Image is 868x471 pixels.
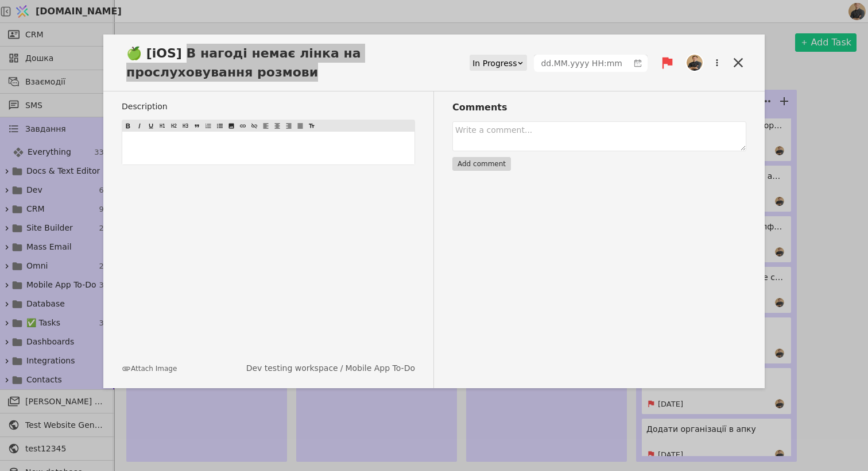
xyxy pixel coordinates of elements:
[687,55,703,71] img: Ol
[345,362,415,374] a: Mobile App To-Do
[122,101,415,113] label: Description
[122,363,177,374] button: Attach Image
[246,362,338,374] a: Dev testing workspace
[634,59,642,67] svg: calender simple
[246,362,415,374] div: /
[534,55,629,71] input: dd.MM.yyyy HH:mm
[472,55,517,71] div: In Progress
[452,101,746,114] h3: Comments
[452,157,511,171] button: Add comment
[122,44,470,82] span: 🍏 [iOS] В нагоді немає лінка на прослуховування розмови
